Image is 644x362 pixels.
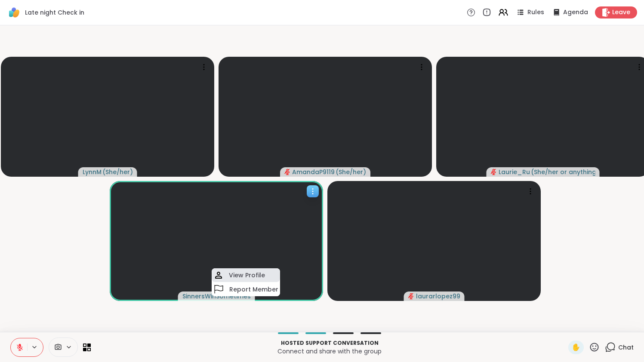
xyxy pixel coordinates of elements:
[491,169,497,175] span: audio-muted
[563,8,588,17] span: Agenda
[336,168,366,176] span: ( She/her )
[292,168,335,176] span: AmandaP9119
[102,168,133,176] span: ( She/her )
[416,292,460,301] span: laurarlopez99
[25,8,84,17] span: Late night Check in
[499,168,530,176] span: Laurie_Ru
[229,271,265,279] h4: View Profile
[572,342,580,353] span: ✋
[618,343,634,352] span: Chat
[182,292,251,301] span: SinnersWinSometimes
[284,169,290,175] span: audio-muted
[408,293,414,299] span: audio-muted
[612,8,630,17] span: Leave
[83,168,102,176] span: LynnM
[527,8,544,17] span: Rules
[531,168,595,176] span: ( She/her or anything else )
[229,285,278,294] h4: Report Member
[7,5,22,20] img: ShareWell Logomark
[96,339,563,347] p: Hosted support conversation
[96,347,563,356] p: Connect and share with the group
